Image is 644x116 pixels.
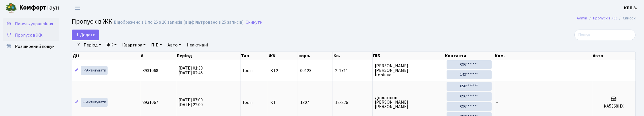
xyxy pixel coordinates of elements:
[333,52,373,60] th: Кв.
[373,52,444,60] th: ПІБ
[142,99,158,106] span: 8931067
[594,68,596,74] span: -
[70,3,84,12] button: Переключити навігацію
[335,68,370,73] span: 2-1711
[496,99,498,106] span: -
[568,12,644,24] nav: breadcrumb
[184,40,210,50] a: Неактивні
[268,52,298,60] th: ЖК
[592,52,636,60] th: Авто
[617,15,636,21] li: Список
[243,100,253,105] span: Гості
[15,43,54,50] span: Розширений пошук
[179,97,203,108] span: [DATE] 07:00 [DATE] 22:00
[300,99,309,106] span: 1307
[3,30,59,41] a: Пропуск в ЖК
[624,5,637,11] b: КПП 3.
[81,98,108,107] a: Активувати
[140,52,176,60] th: #
[81,40,103,50] a: Період
[72,52,140,60] th: Дії
[19,3,59,13] span: Таун
[6,2,17,14] img: logo.png
[142,68,158,74] span: 8931068
[494,52,592,60] th: Ком.
[298,52,333,60] th: корп.
[104,40,119,50] a: ЖК
[577,15,587,21] a: Admin
[114,20,244,25] div: Відображено з 1 по 25 з 26 записів (відфільтровано з 25 записів).
[19,3,46,12] b: Комфорт
[243,68,253,73] span: Гості
[72,17,112,26] span: Пропуск в ЖК
[179,65,203,76] span: [DATE] 01:30 [DATE] 02:45
[444,52,494,60] th: Контакти
[72,30,99,40] a: Додати
[165,40,183,50] a: Авто
[3,18,59,30] a: Панель управління
[75,32,95,38] span: Додати
[270,100,295,105] span: КТ
[335,100,370,105] span: 12-226
[594,104,633,109] h5: KA5368HX
[81,66,108,75] a: Активувати
[149,40,164,50] a: ПІБ
[574,30,636,40] input: Пошук...
[246,20,262,25] a: Скинути
[496,68,498,74] span: -
[3,41,59,52] a: Розширений пошук
[176,52,240,60] th: Період
[624,5,637,11] a: КПП 3.
[270,68,295,73] span: КТ2
[240,52,268,60] th: Тип
[15,21,53,27] span: Панель управління
[120,40,148,50] a: Квартира
[375,64,442,77] span: [PERSON_NAME] [PERSON_NAME] Ігорівна
[15,32,43,38] span: Пропуск в ЖК
[375,95,442,109] span: Дорогонов [PERSON_NAME] [PERSON_NAME]
[300,68,311,74] span: 00123
[593,15,617,21] a: Пропуск в ЖК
